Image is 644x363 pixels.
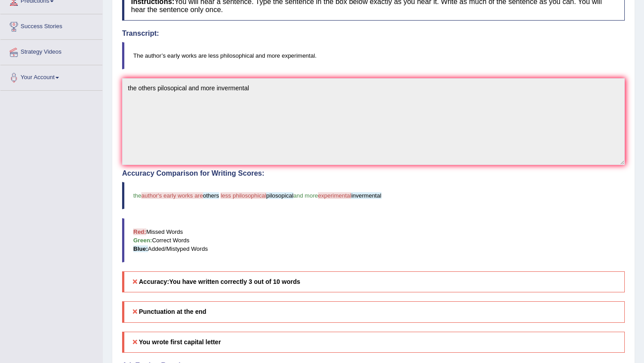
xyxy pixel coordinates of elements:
[141,192,203,199] span: author's early works are
[122,301,625,322] h5: Punctuation at the end
[293,192,318,199] span: and more
[169,278,300,285] b: You have written correctly 3 out of 10 words
[318,192,351,199] span: experimental
[220,192,266,199] span: less philosophical
[133,228,146,235] b: Red:
[0,14,102,37] a: Success Stories
[122,42,625,69] blockquote: The author’s early works are less philosophical and more experimental.
[266,192,293,199] span: pilosopical
[122,332,625,353] h5: You wrote first capital letter
[122,169,625,177] h4: Accuracy Comparison for Writing Scores:
[0,40,102,62] a: Strategy Videos
[122,271,625,292] h5: Accuracy:
[203,192,219,199] span: others
[122,218,625,262] blockquote: Missed Words Correct Words Added/Mistyped Words
[351,192,381,199] span: invermental
[133,192,141,199] span: the
[133,237,152,244] b: Green:
[133,245,148,252] b: Blue:
[122,30,625,38] h4: Transcript:
[0,65,102,88] a: Your Account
